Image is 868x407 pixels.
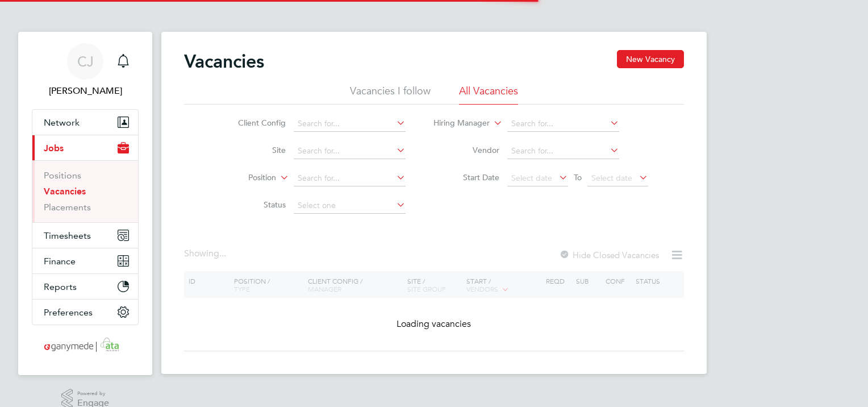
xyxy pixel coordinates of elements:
span: Jobs [44,143,64,153]
span: ... [219,248,226,259]
span: Chris James [32,84,139,98]
span: Finance [44,256,76,267]
label: Site [220,145,286,155]
input: Search for... [507,116,619,132]
label: Status [220,200,286,210]
button: Timesheets [32,223,138,248]
button: Preferences [32,300,138,325]
input: Search for... [294,143,406,159]
input: Search for... [294,116,406,132]
span: Select date [591,173,632,183]
span: Reports [44,281,77,292]
a: Vacancies [44,186,86,197]
label: Vendor [434,145,499,155]
span: Powered by [77,389,109,398]
button: New Vacancy [617,50,684,68]
button: Network [32,110,138,135]
input: Search for... [507,143,619,159]
span: Select date [511,173,552,183]
li: All Vacancies [459,84,518,105]
button: Finance [32,248,138,273]
span: Preferences [44,307,93,318]
span: Timesheets [44,230,91,241]
li: Vacancies I follow [350,84,431,105]
h2: Vacancies [184,50,264,73]
span: CJ [77,54,94,69]
button: Jobs [32,135,138,160]
div: Jobs [32,160,138,222]
img: ganymedesolutions-logo-retina.png [41,337,130,355]
div: Showing [184,248,228,260]
button: Reports [32,274,138,299]
label: Hide Closed Vacancies [559,250,659,260]
span: To [570,170,585,185]
label: Client Config [220,118,286,128]
a: Positions [44,170,81,181]
a: Go to home page [32,337,139,355]
nav: Main navigation [18,32,152,375]
input: Select one [294,198,406,214]
a: Placements [44,202,91,213]
span: Network [44,117,80,128]
a: CJ[PERSON_NAME] [32,43,139,98]
label: Hiring Manager [424,118,490,129]
label: Start Date [434,172,499,182]
label: Position [211,172,276,184]
input: Search for... [294,171,406,186]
